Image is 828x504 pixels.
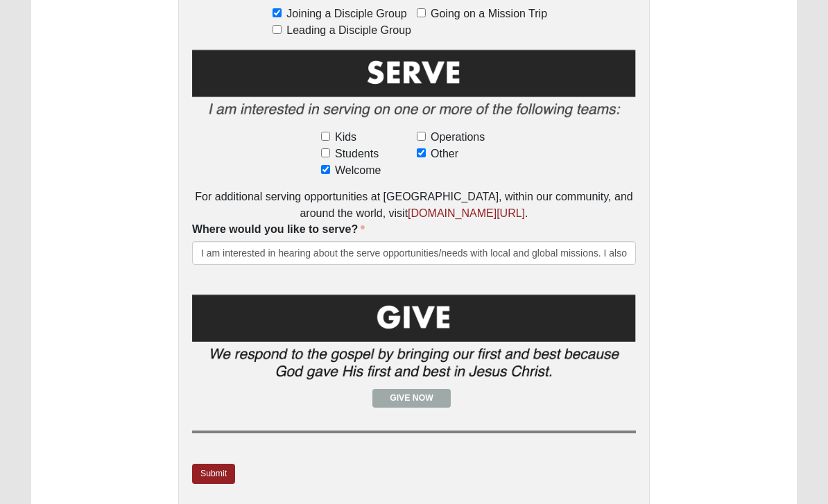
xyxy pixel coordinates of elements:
span: Leading a Disciple Group [286,23,411,40]
input: Going on a Mission Trip [417,9,426,18]
input: Students [321,149,330,158]
input: Kids [321,132,330,141]
img: Give.png [192,293,636,390]
input: Other [417,149,426,158]
div: For additional serving opportunities at [GEOGRAPHIC_DATA], within our community, and around the w... [192,189,636,223]
a: Give Now [372,390,451,408]
label: Where would you like to serve? [192,223,365,238]
input: Joining a Disciple Group [273,9,282,18]
span: Welcome [335,163,381,180]
input: Welcome [321,166,330,175]
input: Leading a Disciple Group [273,26,282,35]
span: Other [431,146,458,163]
input: Operations [417,132,426,141]
span: Students [335,146,379,163]
span: Going on a Mission Trip [431,6,547,23]
span: Joining a Disciple Group [286,6,406,23]
span: Operations [431,130,485,146]
img: Serve2.png [192,48,636,128]
a: [DOMAIN_NAME][URL] [408,208,525,220]
span: Kids [335,130,356,146]
a: Submit [192,464,235,485]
